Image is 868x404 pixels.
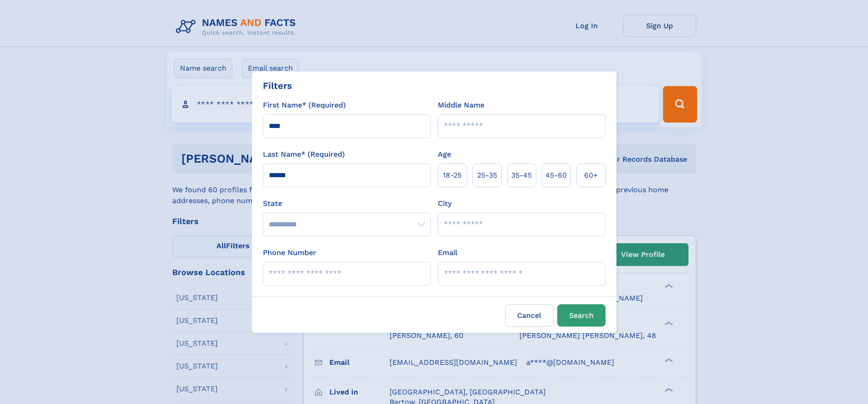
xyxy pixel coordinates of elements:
span: 60+ [584,170,598,181]
button: Search [557,304,606,327]
label: Middle Name [438,100,484,111]
label: First Name* (Required) [263,100,346,111]
label: Last Name* (Required) [263,149,345,160]
label: Age [438,149,451,160]
label: Cancel [505,304,554,327]
label: Phone Number [263,247,316,258]
label: State [263,198,431,209]
span: 35‑45 [511,170,532,181]
label: City [438,198,452,209]
span: 25‑35 [477,170,497,181]
label: Email [438,247,457,258]
div: Filters [263,79,292,92]
span: 45‑60 [545,170,567,181]
span: 18‑25 [443,170,462,181]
